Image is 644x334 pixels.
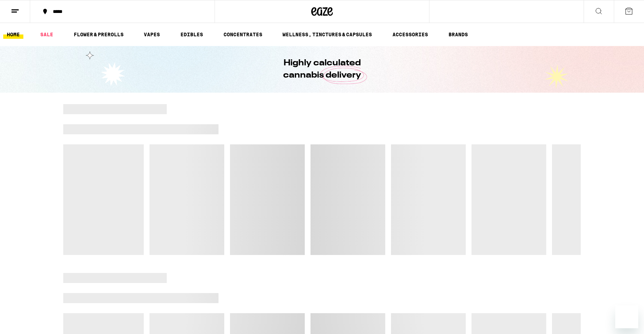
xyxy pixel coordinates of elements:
a: HOME [3,30,23,39]
a: VAPES [140,30,164,39]
a: CONCENTRATES [220,30,266,39]
a: FLOWER & PREROLLS [70,30,127,39]
a: WELLNESS, TINCTURES & CAPSULES [279,30,376,39]
a: BRANDS [445,30,471,39]
a: ACCESSORIES [389,30,432,39]
a: SALE [37,30,57,39]
h1: Highly calculated cannabis delivery [263,57,381,82]
iframe: Button to launch messaging window [615,305,638,328]
a: EDIBLES [177,30,207,39]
